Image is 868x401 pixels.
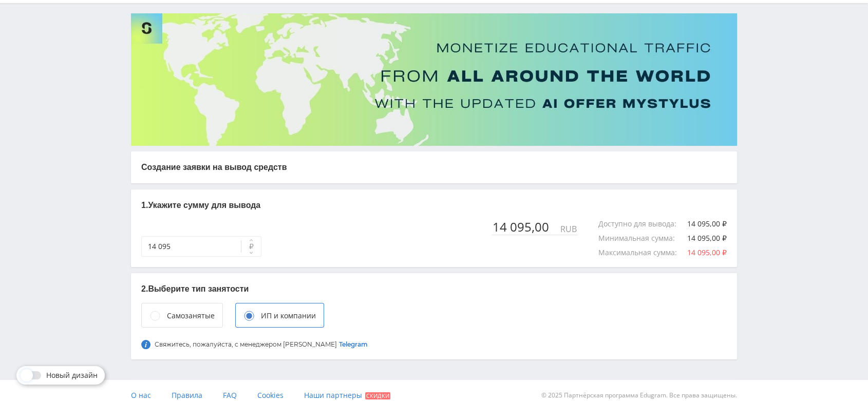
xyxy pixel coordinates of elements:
[141,200,727,211] p: 1. Укажите сумму для вывода
[261,310,316,321] div: ИП и компании
[598,249,687,257] div: Максимальная сумма :
[172,390,202,400] span: Правила
[687,247,727,257] span: 14 095,00 ₽
[141,283,727,295] p: 2. Выберите тип занятости
[46,371,98,379] span: Новый дизайн
[339,340,368,348] a: Telegram
[131,390,151,400] span: О нас
[687,220,727,228] div: 14 095,00 ₽
[131,13,737,146] img: Banner
[167,310,215,321] div: Самозанятые
[241,236,261,257] button: ₽
[687,234,727,242] div: 14 095,00 ₽
[598,220,687,228] div: Доступно для вывода :
[257,390,284,400] span: Cookies
[223,390,237,400] span: FAQ
[559,224,578,234] div: RUB
[365,392,390,399] span: Скидки
[304,390,362,400] span: Наши партнеры
[492,220,559,234] div: 14 095,00
[598,234,685,242] div: Минимальная сумма :
[155,340,368,349] div: Свяжитесь, пожалуйста, с менеджером [PERSON_NAME]
[141,162,727,173] p: Создание заявки на вывод средств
